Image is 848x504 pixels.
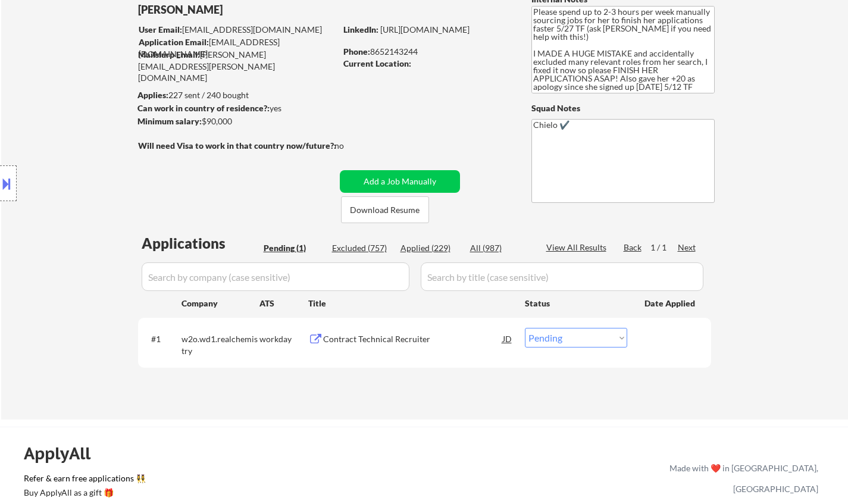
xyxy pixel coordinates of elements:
[343,46,512,58] div: 8652143244
[340,170,460,193] button: Add a Job Manually
[182,333,259,356] div: w2o.wd1.realchemistry
[137,115,336,127] div: $90,000
[525,292,627,314] div: Status
[341,196,429,223] button: Download Resume
[650,242,678,253] div: 1 / 1
[470,242,530,254] div: All (987)
[343,46,370,57] strong: Phone:
[624,242,643,253] div: Back
[264,242,323,254] div: Pending (1)
[142,262,409,291] input: Search by company (case sensitive)
[380,24,470,35] a: [URL][DOMAIN_NAME]
[138,49,200,60] strong: Mailslurp Email:
[24,487,143,502] a: Buy ApplyAll as a gift 🎁
[343,58,411,68] strong: Current Location:
[24,443,104,464] div: ApplyAll
[24,489,143,497] div: Buy ApplyAll as a gift 🎁
[308,298,514,309] div: Title
[259,298,308,309] div: ATS
[139,36,336,60] div: [EMAIL_ADDRESS][DOMAIN_NAME]
[259,333,308,345] div: workday
[138,49,336,84] div: [PERSON_NAME][EMAIL_ADDRESS][PERSON_NAME][DOMAIN_NAME]
[665,458,818,499] div: Made with ❤️ in [GEOGRAPHIC_DATA], [GEOGRAPHIC_DATA]
[137,102,332,114] div: yes
[323,333,503,345] div: Contract Technical Recruiter
[343,24,378,35] strong: LinkedIn:
[421,262,703,291] input: Search by title (case sensitive)
[151,333,172,345] div: #1
[678,242,697,253] div: Next
[502,328,514,349] div: JD
[137,89,336,101] div: 227 sent / 240 bought
[400,242,460,254] div: Applied (229)
[24,474,421,487] a: Refer & earn free applications 👯‍♀️
[138,140,336,151] strong: Will need Visa to work in that country now/future?:
[332,242,392,254] div: Excluded (757)
[546,242,610,253] div: View All Results
[139,37,209,47] strong: Application Email:
[334,140,368,152] div: no
[644,298,697,309] div: Date Applied
[531,102,715,114] div: Squad Notes
[182,298,259,309] div: Company
[139,24,182,35] strong: User Email:
[138,2,383,17] div: [PERSON_NAME]
[139,24,336,36] div: [EMAIL_ADDRESS][DOMAIN_NAME]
